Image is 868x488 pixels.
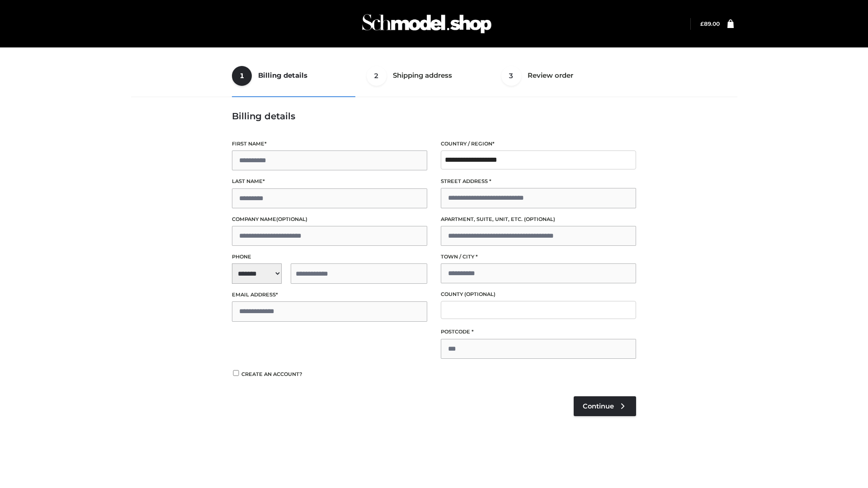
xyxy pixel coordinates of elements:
[700,20,720,27] bdi: 89.00
[441,290,636,299] label: County
[583,402,614,410] span: Continue
[441,253,636,261] label: Town / City
[232,177,427,186] label: Last name
[359,6,495,42] img: Schmodel Admin 964
[232,111,636,122] h3: Billing details
[700,20,704,27] span: £
[241,371,302,377] span: Create an account?
[232,253,427,261] label: Phone
[464,291,495,297] span: (optional)
[232,291,427,299] label: Email address
[276,216,307,222] span: (optional)
[524,216,555,222] span: (optional)
[232,215,427,224] label: Company name
[700,20,720,27] a: £89.00
[232,140,427,148] label: First name
[441,140,636,148] label: Country / Region
[441,215,636,224] label: Apartment, suite, unit, etc.
[232,370,240,376] input: Create an account?
[574,396,636,416] a: Continue
[441,328,636,336] label: Postcode
[441,177,636,186] label: Street address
